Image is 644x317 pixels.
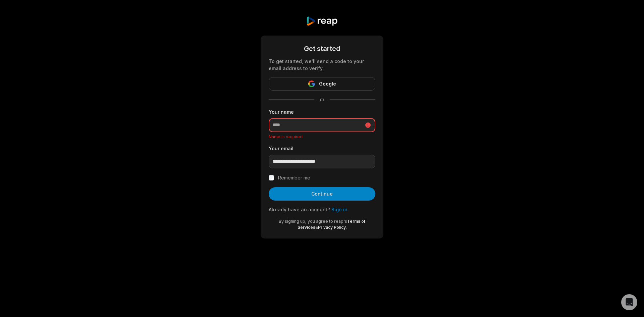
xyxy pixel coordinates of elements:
label: Your email [269,145,375,152]
span: By signing up, you agree to reap's [279,219,347,224]
p: Name is required. [269,134,375,140]
div: Open Intercom Messenger [621,294,637,310]
div: Get started [269,44,375,54]
img: reap [306,16,338,26]
span: & [315,225,318,230]
a: Privacy Policy [318,225,346,230]
label: Your name [269,108,375,115]
a: Sign in [331,207,347,212]
span: Already have an account? [269,207,330,212]
div: To get started, we'll send a code to your email address to verify. [269,58,375,72]
span: . [346,225,347,230]
button: Google [269,77,375,91]
label: Remember me [278,174,310,182]
span: Google [319,80,336,88]
span: or [314,96,330,103]
button: Continue [269,187,375,201]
